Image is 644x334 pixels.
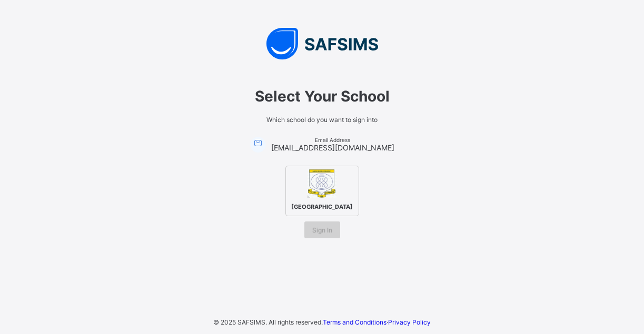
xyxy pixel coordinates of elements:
span: [EMAIL_ADDRESS][DOMAIN_NAME] [271,143,394,152]
img: SAFSIMS Logo [164,28,480,59]
span: · [323,318,431,326]
span: Sign In [312,226,332,234]
span: [GEOGRAPHIC_DATA] [289,200,355,213]
span: Email Address [271,137,394,143]
img: MUSA ILIASU COLLEGE [308,169,336,198]
span: Select Your School [175,87,470,105]
span: Which school do you want to sign into [175,116,470,124]
span: © 2025 SAFSIMS. All rights reserved. [213,318,323,326]
a: Privacy Policy [388,318,431,326]
a: Terms and Conditions [323,318,387,326]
